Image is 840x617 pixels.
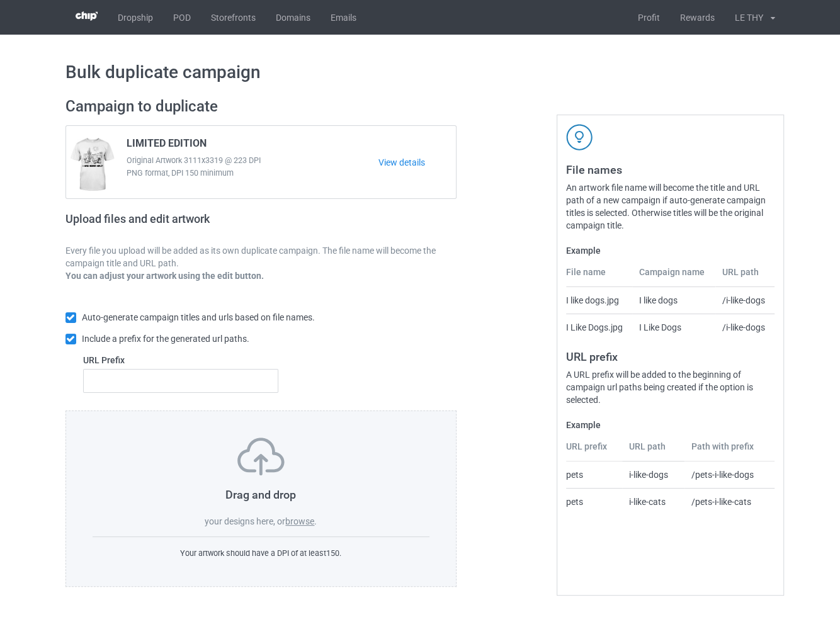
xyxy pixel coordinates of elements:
span: your designs here, or [205,516,285,526]
td: I Like Dogs.jpg [566,314,632,341]
span: PNG format, DPI 150 minimum [127,167,379,179]
label: Example [566,244,775,257]
div: A URL prefix will be added to the beginning of campaign url paths being created if the option is ... [566,368,775,406]
span: Original Artwork 3111x3319 @ 223 DPI [127,154,379,167]
td: /pets-i-like-cats [684,488,775,515]
p: Every file you upload will be added as its own duplicate campaign. The file name will become the ... [65,244,457,269]
span: Include a prefix for the generated url paths. [81,334,249,344]
span: LIMITED EDITION [127,137,207,154]
th: Campaign name [632,266,715,287]
th: URL path [622,440,684,461]
b: You can adjust your artwork using the edit button. [65,271,264,281]
img: 3d383065fc803cdd16c62507c020ddf8.png [76,11,98,21]
h1: Bulk duplicate campaign [65,61,775,84]
span: Auto-generate campaign titles and urls based on file names. [81,312,314,322]
td: I like dogs [632,287,715,314]
div: An artwork file name will become the title and URL path of a new campaign if auto-generate campai... [566,181,775,232]
h3: File names [566,162,775,177]
th: Path with prefix [684,440,775,461]
td: i-like-dogs [622,461,684,488]
td: pets [566,461,623,488]
td: /i-like-dogs [715,287,775,314]
td: i-like-cats [622,488,684,515]
a: View details [378,156,456,169]
td: I Like Dogs [632,314,715,341]
td: /pets-i-like-dogs [684,461,775,488]
img: svg+xml;base64,PD94bWwgdmVyc2lvbj0iMS4wIiBlbmNvZGluZz0iVVRGLTgiPz4KPHN2ZyB3aWR0aD0iNDJweCIgaGVpZ2... [566,124,593,150]
h3: URL prefix [566,349,775,364]
img: svg+xml;base64,PD94bWwgdmVyc2lvbj0iMS4wIiBlbmNvZGluZz0iVVRGLTgiPz4KPHN2ZyB3aWR0aD0iNzVweCIgaGVpZ2... [237,438,285,475]
th: URL path [715,266,775,287]
h2: Upload files and edit artwork [65,212,300,235]
td: pets [566,488,623,515]
h3: Drag and drop [93,487,430,502]
label: Example [566,419,775,431]
td: /i-like-dogs [715,314,775,341]
span: . [314,516,317,526]
h2: Campaign to duplicate [65,97,457,116]
label: URL Prefix [83,354,279,366]
td: I like dogs.jpg [566,287,632,314]
label: browse [285,516,314,526]
span: Your artwork should have a DPI of at least 150 . [180,548,341,558]
th: File name [566,266,632,287]
th: URL prefix [566,440,623,461]
div: LE THY [725,2,763,33]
